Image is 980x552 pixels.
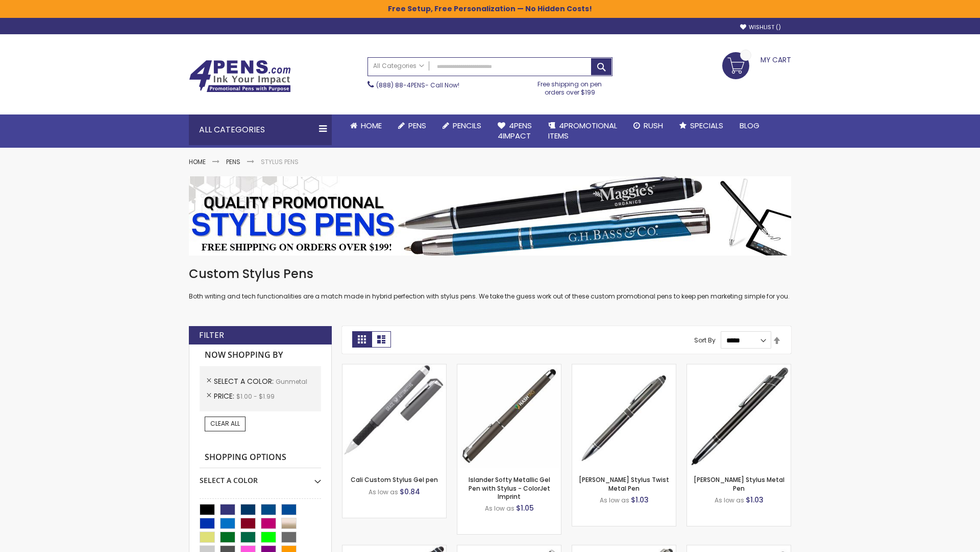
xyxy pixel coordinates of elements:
[457,364,561,373] a: Islander Softy Metallic Gel Pen with Stylus - ColorJet Imprint-Gunmetal
[540,114,625,148] a: 4PROMOTIONALITEMS
[189,266,791,301] div: Both writing and tech functionalities are a match made in hybrid perfection with stylus pens. We ...
[687,364,791,373] a: Olson Stylus Metal Pen-Gunmetal
[210,419,240,428] span: Clear All
[261,157,299,166] strong: Stylus Pens
[489,114,540,148] a: 4Pens4impact
[189,114,332,145] div: All Categories
[527,76,613,97] div: Free shipping on pen orders over $199
[400,487,420,497] span: $0.84
[644,120,663,131] span: Rush
[189,157,206,166] a: Home
[687,364,791,468] img: Olson Stylus Metal Pen-Gunmetal
[199,330,224,341] strong: Filter
[694,475,785,492] a: [PERSON_NAME] Stylus Metal Pen
[226,157,240,166] a: Pens
[236,392,275,401] span: $1.00 - $1.99
[214,391,236,401] span: Price
[579,475,669,492] a: [PERSON_NAME] Stylus Twist Metal Pen
[376,81,425,89] a: (888) 88-4PENS
[189,266,791,282] h1: Custom Stylus Pens
[694,336,716,344] label: Sort By
[200,344,321,366] strong: Now Shopping by
[189,176,791,256] img: Stylus Pens
[572,364,676,468] img: Colter Stylus Twist Metal Pen-Gunmetal
[740,120,759,131] span: Blog
[469,475,550,500] a: Islander Softy Metallic Gel Pen with Stylus - ColorJet Imprint
[671,114,731,137] a: Specials
[200,468,321,486] div: Select A Color
[368,58,429,75] a: All Categories
[342,114,390,137] a: Home
[361,120,382,131] span: Home
[342,364,446,373] a: Cali Custom Stylus Gel pen-Gunmetal
[731,114,768,137] a: Blog
[631,495,649,505] span: $1.03
[205,417,246,431] a: Clear All
[485,504,514,513] span: As low as
[276,377,307,386] span: Gunmetal
[516,503,534,513] span: $1.05
[746,495,764,505] span: $1.03
[453,120,481,131] span: Pencils
[457,364,561,468] img: Islander Softy Metallic Gel Pen with Stylus - ColorJet Imprint-Gunmetal
[376,81,459,89] span: - Call Now!
[434,114,489,137] a: Pencils
[342,364,446,468] img: Cali Custom Stylus Gel pen-Gunmetal
[715,496,744,504] span: As low as
[625,114,671,137] a: Rush
[690,120,723,131] span: Specials
[189,60,291,93] img: 4Pens Custom Pens and Promotional Products
[498,120,532,141] span: 4Pens 4impact
[548,120,617,141] span: 4PROMOTIONAL ITEMS
[600,496,629,504] span: As low as
[740,24,781,31] a: Wishlist
[390,114,434,137] a: Pens
[351,475,438,484] a: Cali Custom Stylus Gel pen
[572,364,676,373] a: Colter Stylus Twist Metal Pen-Gunmetal
[352,331,372,348] strong: Grid
[408,120,426,131] span: Pens
[214,376,276,386] span: Select A Color
[373,62,424,70] span: All Categories
[200,447,321,469] strong: Shopping Options
[369,488,398,496] span: As low as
